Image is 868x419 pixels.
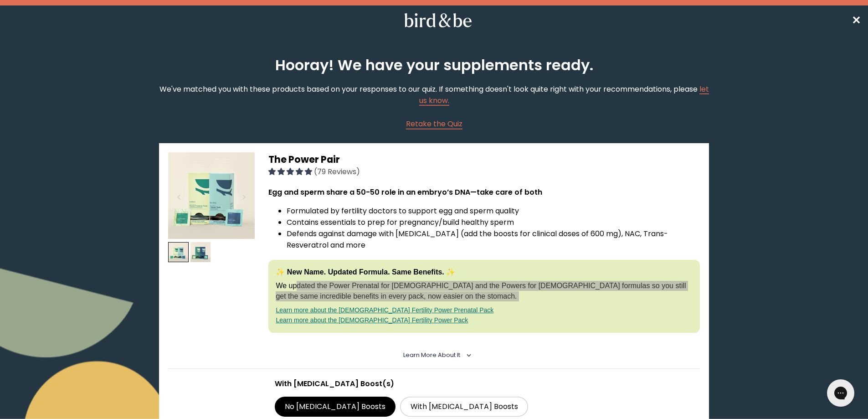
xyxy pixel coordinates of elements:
p: We updated the Power Prenatal for [DEMOGRAPHIC_DATA] and the Powers for [DEMOGRAPHIC_DATA] formul... [276,281,692,301]
a: Learn more about the [DEMOGRAPHIC_DATA] Fertility Power Prenatal Pack [276,306,493,314]
a: ✕ [852,12,861,28]
span: Retake the Quiz [406,119,462,129]
span: The Power Pair [268,153,340,166]
li: Contains essentials to prep for pregnancy/build healthy sperm [287,217,699,228]
p: We've matched you with these products based on your responses to our quiz. If something doesn't l... [159,83,709,106]
summary: Learn More About it < [403,351,465,359]
strong: Egg and sperm share a 50-50 role in an embryo’s DNA—take care of both [268,187,542,197]
a: Learn more about the [DEMOGRAPHIC_DATA] Fertility Power Pack [276,316,468,324]
p: With [MEDICAL_DATA] Boost(s) [275,378,594,389]
a: Retake the Quiz [406,118,462,129]
img: thumbnail image [190,242,211,263]
iframe: Gorgias live chat messenger [822,376,859,410]
li: Defends against damage with [MEDICAL_DATA] (add the boosts for clinical doses of 600 mg), NAC, Tr... [287,228,699,251]
h2: Hooray! We have your supplements ready. [269,54,599,76]
strong: ✨ New Name. Updated Formula. Same Benefits. ✨ [276,268,455,276]
img: thumbnail image [168,152,255,239]
label: With [MEDICAL_DATA] Boosts [400,397,528,417]
span: 4.92 stars [268,166,314,177]
span: (79 Reviews) [314,166,360,177]
label: No [MEDICAL_DATA] Boosts [275,397,396,417]
a: let us know. [419,84,709,106]
img: thumbnail image [168,242,189,263]
i: < [463,353,471,357]
span: ✕ [852,13,861,28]
span: Learn More About it [403,351,460,359]
li: Formulated by fertility doctors to support egg and sperm quality [287,205,699,217]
